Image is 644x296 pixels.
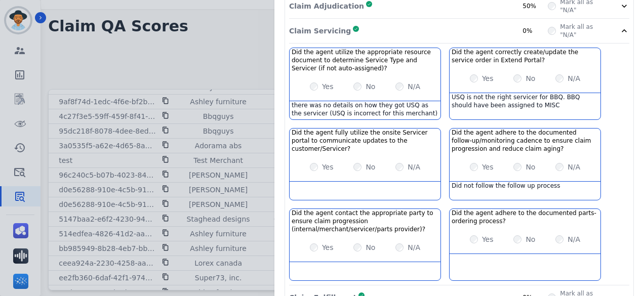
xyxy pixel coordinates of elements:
h3: Did the agent adhere to the documented parts-ordering process? [452,209,598,225]
label: No [366,162,375,172]
label: No [366,242,375,252]
label: N/A [568,73,580,83]
label: No [366,81,375,92]
label: No [526,162,535,172]
h3: Did the agent contact the appropriate party to ensure claim progression (internal/merchant/servic... [292,209,438,233]
label: N/A [568,234,580,244]
h3: Did the agent fully utilize the onsite Servicer portal to communicate updates to the customer/Ser... [292,129,438,153]
label: N/A [408,162,420,172]
div: Did not follow the follow up process [450,182,600,200]
label: Yes [482,234,494,244]
h3: Did the agent utilize the appropriate resource document to determine Service Type and Servicer (i... [292,48,438,72]
label: N/A [408,242,420,252]
label: Yes [322,81,334,92]
div: 0% [522,27,548,35]
label: Yes [322,162,334,172]
h3: Did the agent correctly create/update the service order in Extend Portal? [452,48,598,64]
label: Yes [322,242,334,252]
label: No [526,73,535,83]
label: N/A [408,81,420,92]
label: Mark all as "N/A" [560,23,607,39]
label: No [526,234,535,244]
label: N/A [568,162,580,172]
div: 50% [522,2,548,10]
div: there was no details on how they got USQ as the servicer (USQ is incorrect for this merchant) [290,101,440,119]
p: Claim Adjudication [289,1,364,11]
h3: Did the agent adhere to the documented follow-up/monitoring cadence to ensure claim progression a... [452,129,598,153]
p: Claim Servicing [289,26,351,36]
div: USQ is not the right servicer for BBQ. BBQ should have been assigned to MISC [450,93,600,111]
label: Yes [482,73,494,83]
label: Yes [482,162,494,172]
